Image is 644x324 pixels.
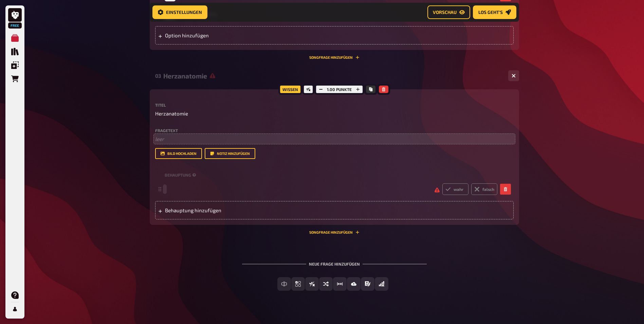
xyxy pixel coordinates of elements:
[478,10,503,15] span: Los geht's
[366,86,375,93] button: Kopieren
[473,5,516,19] button: Los geht's
[347,277,361,291] button: Bild-Antwort
[291,277,305,291] button: Einfachauswahl
[155,26,514,44] div: Option hinzufügen
[319,277,333,291] button: Sortierfrage
[155,103,514,107] label: Titel
[205,148,255,159] button: Notiz hinzufügen
[375,277,388,291] button: Offline Frage
[165,207,271,213] span: Behauptung hinzufügen
[155,128,514,132] label: Fragetext
[309,55,360,59] button: Songfrage hinzufügen
[152,5,207,19] button: Einstellungen
[155,110,188,118] span: Herzanatomie
[9,23,21,28] span: Free
[166,10,202,15] span: Einstellungen
[278,84,302,95] div: Wissen
[427,5,470,19] button: Vorschau
[155,148,202,159] button: Bild hochladen
[309,230,360,234] button: Songfrage hinzufügen
[155,73,161,79] div: 03
[305,277,319,291] button: Wahr / Falsch
[165,172,198,178] small: Behauptung
[242,251,427,272] div: Neue Frage hinzufügen
[163,72,503,80] div: Herzanatomie
[361,277,374,291] button: Prosa (Langtext)
[471,183,497,195] label: falsch
[277,277,291,291] button: Freitext Eingabe
[442,183,468,195] label: wahr
[433,10,457,15] span: Vorschau
[314,84,364,95] div: 1.00 Punkte
[333,277,347,291] button: Schätzfrage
